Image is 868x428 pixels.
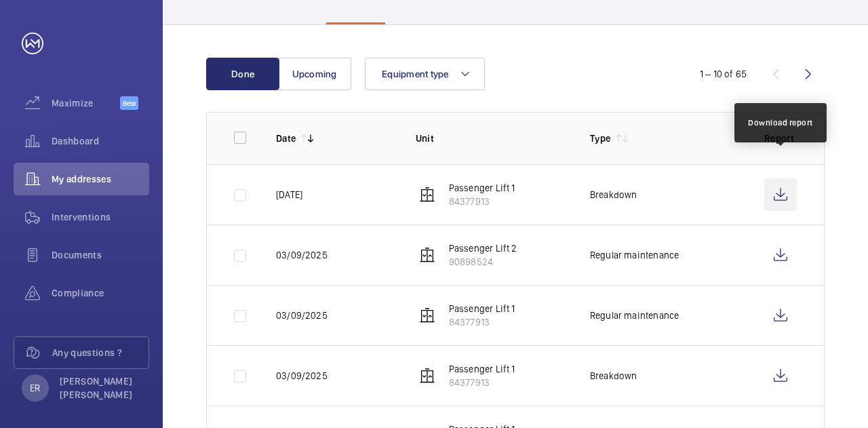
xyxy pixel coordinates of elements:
span: My addresses [52,172,149,186]
p: 84377913 [449,195,515,208]
p: Type [590,132,610,145]
button: Equipment type [365,58,485,90]
div: Download report [748,117,813,129]
p: [DATE] [276,188,302,201]
p: 03/09/2025 [276,369,328,383]
span: Compliance [52,286,149,300]
p: 84377913 [449,376,515,389]
span: Interventions [52,210,149,224]
div: 1 – 10 of 65 [700,67,747,81]
img: elevator.svg [419,247,435,263]
p: 03/09/2025 [276,248,328,262]
p: 90898524 [449,255,517,269]
img: elevator.svg [419,307,435,324]
img: elevator.svg [419,187,435,203]
span: Maximize [52,96,120,110]
p: Passenger Lift 2 [449,241,517,255]
p: Regular maintenance [590,248,679,262]
p: 03/09/2025 [276,309,328,322]
p: Unit [416,132,568,145]
p: Date [276,132,296,145]
span: Equipment type [382,69,449,79]
p: Breakdown [590,369,637,383]
button: Done [206,58,279,90]
p: Passenger Lift 1 [449,181,515,195]
p: [PERSON_NAME] [PERSON_NAME] [60,374,141,402]
p: Breakdown [590,188,637,201]
p: 84377913 [449,315,515,329]
button: Upcoming [278,58,351,90]
p: ER [30,381,40,395]
span: Any questions ? [52,346,149,359]
p: Regular maintenance [590,309,679,322]
span: Documents [52,248,149,262]
span: Beta [120,96,138,110]
p: Passenger Lift 1 [449,302,515,315]
img: elevator.svg [419,368,435,384]
span: Dashboard [52,134,149,148]
p: Passenger Lift 1 [449,362,515,376]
